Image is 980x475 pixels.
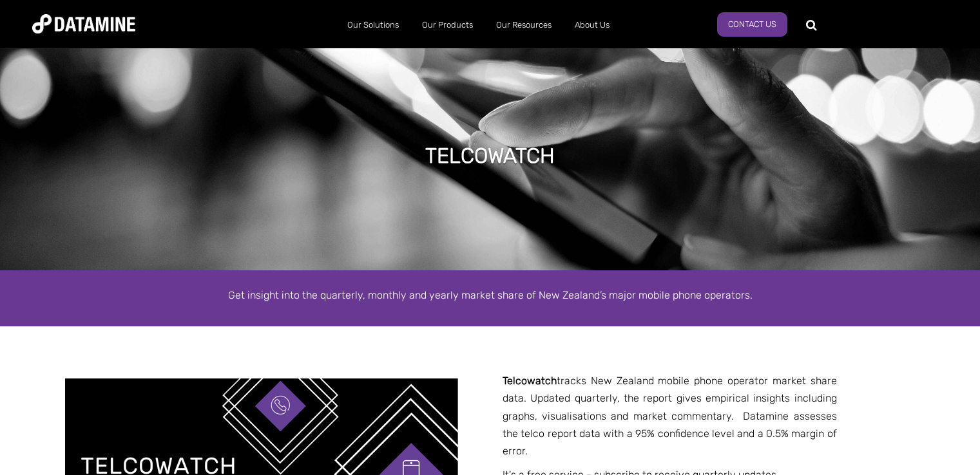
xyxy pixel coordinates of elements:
[503,375,837,457] span: tracks New Zealand mobile phone operator market share data. Updated quarterly, the report gives e...
[717,12,787,37] a: Contact us
[425,142,555,170] h1: TELCOWATCH
[336,8,410,42] a: Our Solutions
[32,14,135,33] img: Datamine
[485,8,563,42] a: Our Resources
[563,8,621,42] a: About Us
[410,8,485,42] a: Our Products
[503,375,557,387] strong: Telcowatch
[123,286,858,304] p: Get insight into the quarterly, monthly and yearly market share of New Zealand’s major mobile pho...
